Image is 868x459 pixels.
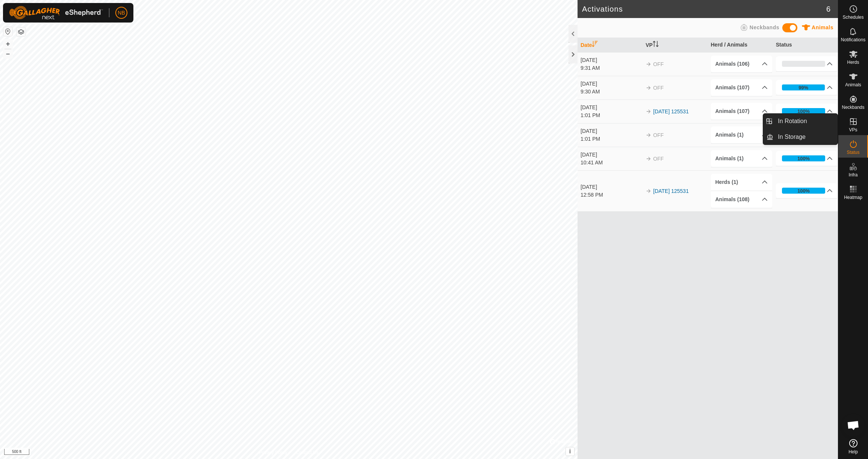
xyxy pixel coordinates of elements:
[581,88,642,96] div: 9:30 AM
[653,156,664,162] span: OFF
[711,79,773,96] p-accordion-header: Animals (107)
[847,150,859,155] span: Status
[581,56,642,64] div: [DATE]
[776,151,838,166] p-accordion-header: 100%
[778,117,807,126] span: In Rotation
[750,24,779,30] span: Neckbands
[578,38,643,53] th: Date
[763,114,838,129] li: In Rotation
[653,132,664,138] span: OFF
[581,191,642,199] div: 12:58 PM
[798,84,808,91] div: 99%
[776,80,838,95] p-accordion-header: 99%
[776,56,838,71] p-accordion-header: 0%
[9,6,103,20] img: Gallagher Logo
[581,159,642,167] div: 10:41 AM
[711,126,773,143] p-accordion-header: Animals (1)
[646,61,652,67] img: arrow
[653,61,664,67] span: OFF
[848,173,857,177] span: Infra
[844,195,862,200] span: Heatmap
[118,9,125,17] span: NB
[566,447,574,456] button: i
[581,111,642,119] div: 1:01 PM
[653,188,689,194] a: [DATE] 125531
[812,24,833,30] span: Animals
[582,5,826,14] h2: Activations
[778,132,806,141] span: In Storage
[581,127,642,135] div: [DATE]
[776,183,838,198] p-accordion-header: 100%
[782,188,826,194] div: 100%
[296,449,318,456] a: Contact Us
[848,450,858,454] span: Help
[773,129,838,144] a: In Storage
[782,155,826,161] div: 100%
[842,105,864,110] span: Neckbands
[646,108,652,114] img: arrow
[782,84,826,90] div: 99%
[782,108,826,114] div: 100%
[581,80,642,88] div: [DATE]
[711,191,773,208] p-accordion-header: Animals (108)
[842,414,865,436] div: Open chat
[849,128,857,132] span: VPs
[3,39,12,48] button: +
[646,132,652,138] img: arrow
[782,61,826,67] div: 0%
[845,83,861,87] span: Animals
[711,174,773,191] p-accordion-header: Herds (1)
[653,42,659,48] p-sorticon: Activate to sort
[581,104,642,111] div: [DATE]
[581,64,642,72] div: 9:31 AM
[653,85,664,91] span: OFF
[763,129,838,144] li: In Storage
[838,436,868,457] a: Help
[17,27,26,36] button: Map Layers
[646,156,652,162] img: arrow
[711,150,773,167] p-accordion-header: Animals (1)
[259,449,287,456] a: Privacy Policy
[797,187,810,194] div: 100%
[646,85,652,91] img: arrow
[581,183,642,191] div: [DATE]
[776,104,838,119] p-accordion-header: 100%
[592,42,598,48] p-sorticon: Activate to sort
[841,38,865,42] span: Notifications
[773,38,838,53] th: Status
[842,15,863,20] span: Schedules
[773,114,838,129] a: In Rotation
[847,60,859,65] span: Herds
[3,27,12,36] button: Reset Map
[643,38,708,53] th: VP
[708,38,773,53] th: Herd / Animals
[581,135,642,143] div: 1:01 PM
[581,151,642,159] div: [DATE]
[826,3,830,15] span: 6
[3,49,12,58] button: –
[797,108,810,115] div: 100%
[711,103,773,120] p-accordion-header: Animals (107)
[569,448,571,454] span: i
[653,108,689,114] a: [DATE] 125531
[711,56,773,72] p-accordion-header: Animals (106)
[646,188,652,194] img: arrow
[797,155,810,162] div: 100%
